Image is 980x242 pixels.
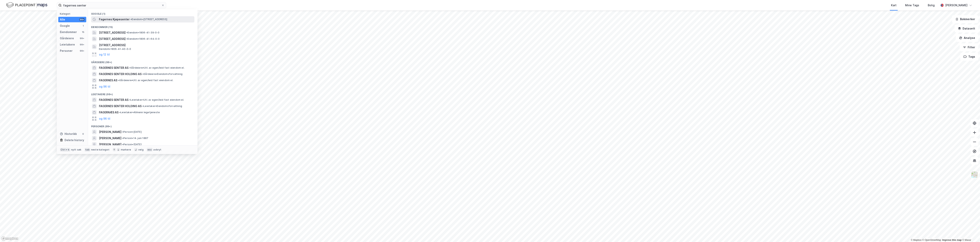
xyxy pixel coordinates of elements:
span: FAGERNÆS AS [99,110,119,115]
span: • [118,79,119,82]
div: 0 [82,132,85,135]
a: OpenStreetMap [922,239,941,241]
a: Improve this map [942,239,962,241]
div: Google (1) [88,9,198,16]
div: Personer [60,48,73,53]
span: [PERSON_NAME] [99,142,121,147]
span: • [122,143,123,146]
span: • [126,31,128,34]
span: Gårdeiere • Utl. av egen/leid fast eiendom el. [129,66,184,69]
div: Ctrl + k [60,148,70,152]
img: logo.f888ab2527a4732fd821a326f86c7f29.svg [6,2,47,9]
div: Gårdeiere (99+) [88,58,198,65]
span: Eiendom • 1806-41-40-0-0 [99,48,131,51]
div: nytt søk [71,148,82,151]
span: FAGERNES SENTER HOLDING AS [99,104,142,108]
span: Leietaker • Allmenn legetjeneste [119,111,160,114]
div: Personer (99+) [88,122,198,129]
div: Bolig [928,3,935,8]
button: Analyse [956,34,978,42]
div: 15 [82,30,85,34]
span: Eiendom • 1806-41-64-0-0 [126,37,160,40]
div: neste kategori [91,148,110,151]
span: • [130,18,132,21]
button: og 12 til [99,52,110,57]
div: Mine Tags [905,3,919,8]
div: markere [121,148,131,151]
input: Søk på adresse, matrikkel, gårdeiere, leietakere eller personer [62,2,161,8]
img: Z [971,171,978,178]
span: • [122,137,123,140]
span: FAGERNES SENTER HOLDING AS [99,72,142,76]
span: Person • 14. juni 1887 [122,137,148,140]
div: Gårdeiere [60,36,74,41]
span: • [119,111,120,114]
a: Mapbox [911,239,922,241]
div: 1 [82,24,85,27]
span: Eiendom • [STREET_ADDRESS] [130,18,167,21]
div: esc [147,148,153,152]
span: Fagernes Kjøpesenter [99,17,130,22]
div: Eiendommer [60,30,77,34]
span: • [142,73,144,75]
div: Leietakere [60,42,75,47]
span: Person • [DATE] [122,143,142,146]
span: [PERSON_NAME] [99,130,121,134]
span: Person • [DATE] [122,130,142,134]
span: • [126,37,128,40]
span: FAGERNES AS [99,78,117,83]
div: [PERSON_NAME] [945,3,967,8]
div: 99+ [79,49,85,52]
button: Filter [960,43,978,51]
div: velg [138,148,144,151]
span: [STREET_ADDRESS] [99,30,126,35]
span: • [122,130,123,133]
div: Historikk [60,132,77,136]
div: Kategori [60,12,86,15]
span: • [142,105,144,108]
span: [STREET_ADDRESS] [99,43,193,48]
div: Google [60,23,70,28]
button: og 96 til [99,84,110,89]
div: 99+ [79,37,85,40]
span: • [129,98,130,101]
button: Datasett [955,25,978,32]
span: Leietaker • Eiendomsforvaltning [142,105,182,108]
div: avbryt [153,148,161,151]
button: og 96 til [99,116,110,121]
span: Gårdeiere • Utl. av egen/leid fast eiendom el. [118,79,173,82]
div: Eiendommer (15) [88,22,198,30]
span: [STREET_ADDRESS] [99,37,126,41]
div: Alle [60,17,65,22]
span: Gårdeiere • Eiendomsforvaltning [142,73,182,76]
span: FAGERNES SENTER AS [99,65,128,70]
div: Leietakere (99+) [88,90,198,97]
div: tab [84,148,90,152]
span: Leietaker • Utl. av egen/leid fast eiendom el. [129,98,184,101]
div: 99+ [79,43,85,46]
span: • [129,66,130,69]
div: 99+ [79,18,85,21]
span: FAGERNES SENTER AS [99,98,128,102]
iframe: Chat Widget [960,223,980,242]
div: Kart [891,3,896,8]
div: Delete history [65,138,84,143]
button: Tags [960,53,978,61]
div: Kontrollprogram for chat [960,223,980,242]
span: Eiendom • 1806-41-39-0-0 [126,31,160,34]
button: Bokmerker [952,15,978,23]
span: [PERSON_NAME] [99,136,121,141]
a: Mapbox homepage [1,236,18,241]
